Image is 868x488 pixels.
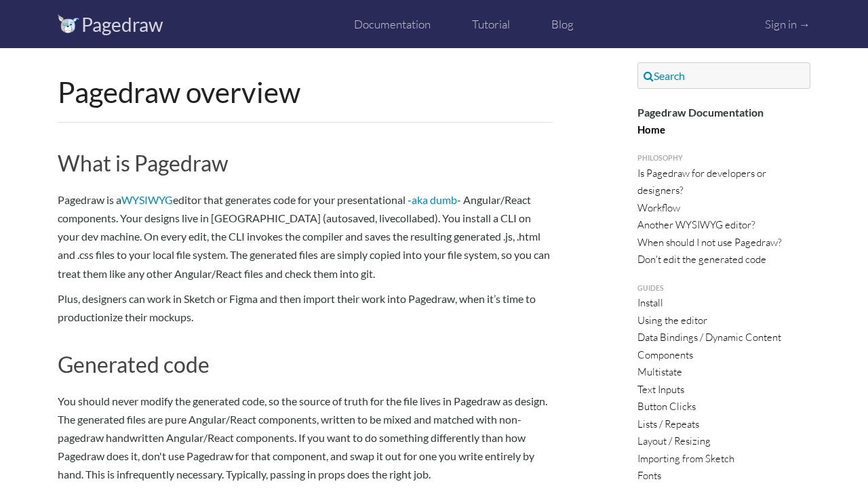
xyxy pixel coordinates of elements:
h2: Generated code [58,352,553,376]
a: Home [637,123,665,136]
a: Using the editor [637,314,707,327]
a: Pagedraw [81,13,163,36]
a: Data Bindings / Dynamic Content [637,331,781,344]
a: Guides [637,283,810,295]
a: Importing from Sketch [637,452,734,465]
a: Philosophy [637,152,810,165]
a: Search [637,62,810,89]
a: aka dumb [412,193,457,206]
a: Text Inputs [637,383,684,396]
a: Tutorial [472,17,510,31]
h2: What is Pagedraw [58,151,553,175]
a: Is Pagedraw for developers or designers? [637,167,766,197]
img: logo_vectors.svg [58,14,79,33]
a: Fonts [637,469,661,482]
a: Blog [551,17,574,31]
p: Plus, designers can work in Sketch or Figma and then import their work into Pagedraw, when it’s t... [58,289,553,326]
a: Button Clicks [637,400,696,413]
a: Layout / Resizing [637,434,711,447]
a: Workflow [637,201,680,214]
p: You should never modify the generated code, so the source of truth for the file lives in Pagedraw... [58,392,553,484]
a: Components [637,348,693,361]
a: Install [637,296,663,309]
a: Multistate [637,365,682,378]
a: WYSIWYG [121,193,173,206]
a: Sign in → [765,17,810,31]
a: Don't edit the generated code [637,253,766,266]
strong: Pagedraw Documentation [637,106,764,119]
a: When should I not use Pagedraw? [637,236,782,249]
h1: Pagedraw overview [58,77,553,123]
p: Pagedraw is a editor that generates code for your presentational - - Angular/React components. Yo... [58,190,553,283]
a: Documentation [354,17,431,31]
a: Lists / Repeats [637,418,699,430]
a: Another WYSIWYG editor? [637,218,755,231]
